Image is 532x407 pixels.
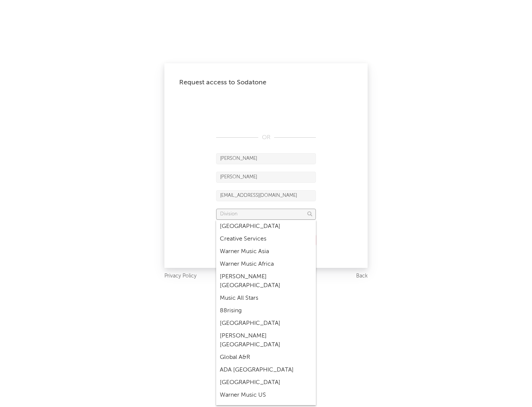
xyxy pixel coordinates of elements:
[164,272,197,281] a: Privacy Policy
[216,258,316,270] div: Warner Music Africa
[179,78,353,87] div: Request access to Sodatone
[216,172,316,183] input: Last Name
[216,245,316,258] div: Warner Music Asia
[216,330,316,351] div: [PERSON_NAME] [GEOGRAPHIC_DATA]
[216,351,316,364] div: Global A&R
[216,317,316,330] div: [GEOGRAPHIC_DATA]
[216,292,316,305] div: Music All Stars
[356,272,368,281] a: Back
[216,270,316,292] div: [PERSON_NAME] [GEOGRAPHIC_DATA]
[216,133,316,142] div: OR
[216,389,316,401] div: Warner Music US
[216,305,316,317] div: 88rising
[216,376,316,389] div: [GEOGRAPHIC_DATA]
[216,190,316,201] input: Email
[216,153,316,164] input: First Name
[216,220,316,233] div: [GEOGRAPHIC_DATA]
[216,364,316,376] div: ADA [GEOGRAPHIC_DATA]
[216,209,316,220] input: Division
[216,233,316,245] div: Creative Services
